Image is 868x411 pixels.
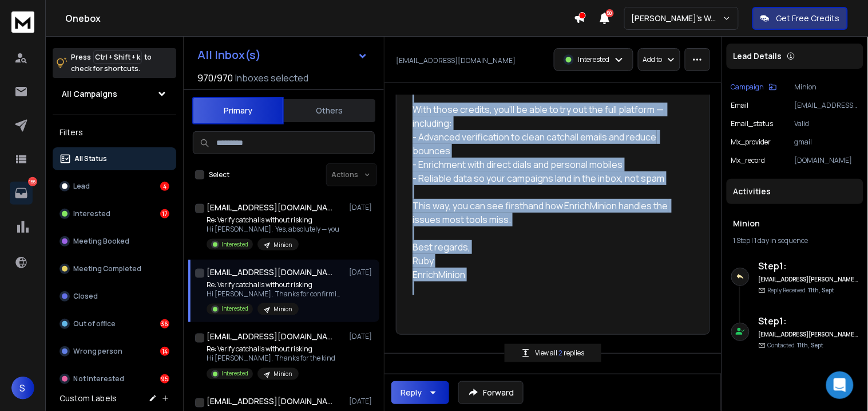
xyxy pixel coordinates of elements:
div: 14 [160,347,169,356]
p: Interested [73,209,110,218]
button: S [11,377,34,400]
p: Out of office [73,319,116,328]
p: Re: Verify catchalls without risking [207,216,339,225]
p: [DOMAIN_NAME] [795,156,859,165]
button: Others [284,98,375,123]
div: Best regards, [413,240,684,254]
button: Wrong person14 [53,340,176,363]
div: 17 [160,209,169,218]
h3: Custom Labels [60,393,117,404]
button: All Inbox(s) [188,44,377,66]
div: 4 [160,182,169,191]
h1: [EMAIL_ADDRESS][DOMAIN_NAME] [207,396,332,408]
span: 1 day in sequence [755,236,808,245]
h1: [EMAIL_ADDRESS][DOMAIN_NAME] [207,202,332,213]
p: Email [731,101,749,110]
p: Add to [643,55,663,64]
img: logo [11,11,34,33]
p: Re: Verify catchalls without risking [207,280,344,289]
h6: [EMAIL_ADDRESS][PERSON_NAME][DOMAIN_NAME] [759,275,859,284]
div: | [734,236,857,245]
div: Activities [727,179,863,204]
p: Minion [274,241,292,249]
p: Hi [PERSON_NAME], Thanks for the kind [207,354,335,363]
div: With those credits, you’ll be able to try out the full platform — including: [413,103,684,130]
div: Ruby [413,254,684,268]
button: Closed [53,285,176,308]
label: Select [209,170,229,179]
h6: [EMAIL_ADDRESS][PERSON_NAME][DOMAIN_NAME] [759,330,859,339]
p: Hi [PERSON_NAME], Yes, absolutely — you [207,225,339,234]
p: Campaign [731,83,764,92]
p: All Status [74,154,107,163]
p: email_status [731,119,774,128]
h1: Minion [734,218,857,229]
p: Reply Received [768,286,835,295]
button: Get Free Credits [752,7,848,30]
span: 1 Step [734,236,751,245]
p: [DATE] [349,268,375,277]
p: Interested [221,370,248,378]
span: 11th, Sept [798,341,824,349]
h6: Step 1 : [759,259,859,273]
button: Not Interested95 [53,367,176,390]
p: View all replies [535,349,585,358]
div: - Advanced verification to clean catchall emails and reduce bounces [413,130,684,158]
button: Meeting Booked [53,230,176,253]
button: Out of office36 [53,312,176,335]
p: Interested [578,55,610,64]
div: This way, you can see firsthand how EnrichMinion handles the issues most tools miss. [413,199,684,226]
div: EnrichMinion [413,268,684,281]
p: Minion [274,306,292,314]
button: Lead4 [53,175,176,198]
span: 50 [606,9,614,17]
p: Interested [221,240,248,249]
p: Meeting Booked [73,237,129,246]
h1: All Inbox(s) [197,49,261,61]
span: 970 / 970 [197,71,233,85]
p: Minion [274,370,292,379]
button: Interested17 [53,202,176,225]
h1: [EMAIL_ADDRESS][DOMAIN_NAME] [207,331,332,343]
h1: Onebox [65,11,574,25]
div: 95 [160,374,169,383]
button: Meeting Completed [53,257,176,280]
h1: All Campaigns [62,88,117,100]
p: [EMAIL_ADDRESS][DOMAIN_NAME] [795,101,859,110]
span: 11th, Sept [808,286,835,294]
div: - Reliable data so your campaigns land in the inbox, not spam [413,171,684,185]
h1: [EMAIL_ADDRESS][DOMAIN_NAME] [207,267,332,278]
div: Open Intercom Messenger [826,371,854,399]
span: 2 [559,348,564,358]
p: [DATE] [349,203,375,212]
p: [DATE] [349,397,375,406]
button: Reply [391,381,449,404]
p: mx_record [731,156,766,165]
p: Lead [73,182,90,191]
p: Hi [PERSON_NAME], Thanks for confirming! You can [207,289,344,299]
p: Wrong person [73,347,122,356]
p: Valid [795,119,859,128]
p: [PERSON_NAME]'s Workspace [632,13,723,24]
h3: Inboxes selected [235,71,308,85]
p: Press to check for shortcuts. [71,52,152,75]
button: Primary [192,97,284,124]
span: Ctrl + Shift + k [93,50,142,64]
p: gmail [795,138,859,147]
p: Get Free Credits [776,13,840,24]
button: All Campaigns [53,83,176,105]
button: All Status [53,147,176,170]
h3: Filters [53,124,176,140]
p: Interested [221,305,248,314]
p: Re: Verify catchalls without risking [207,345,335,354]
div: 36 [160,319,169,328]
p: mx_provider [731,138,771,147]
div: - Enrichment with direct dials and personal mobiles [413,158,684,171]
p: Minion [795,83,859,92]
p: Meeting Completed [73,264,141,273]
div: Reply [401,387,422,398]
p: Lead Details [734,50,782,62]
